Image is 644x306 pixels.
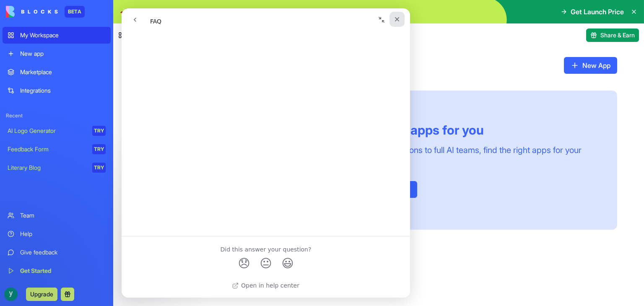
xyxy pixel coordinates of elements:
[571,7,624,17] span: Get Launch Price
[3,82,111,99] a: Integrations
[20,49,106,58] div: New app
[155,246,177,263] span: smiley reaction
[92,163,106,173] div: TRY
[564,57,617,74] a: New App
[120,7,128,17] span: 🚀
[8,145,86,153] div: Feedback Form
[138,246,150,263] span: 😐
[6,6,58,18] img: logo
[20,68,106,76] div: Marketplace
[4,288,18,301] img: ACg8ocKedwatMJYuqTar0EdZjECn0ask1iR7Bvz4_4Qh69mzKvvIeA=s96-c
[133,246,155,263] span: neutral face reaction
[8,127,86,135] div: AI Logo Generator
[600,31,635,39] span: Share & Earn
[122,8,410,298] iframe: Intercom live chat
[20,267,106,275] div: Get Started
[3,27,111,44] a: My Workspace
[3,207,111,224] a: Team
[20,248,106,257] div: Give feedback
[6,6,85,18] a: BETA
[20,31,106,39] div: My Workspace
[20,86,106,95] div: Integrations
[92,126,106,136] div: TRY
[20,211,106,220] div: Team
[3,262,111,279] a: Get Started
[65,6,85,18] div: BETA
[329,144,597,168] div: From simple automations to full AI teams, find the right apps for your work
[160,246,172,263] span: 😃
[3,45,111,62] a: New app
[3,226,111,242] a: Help
[586,29,639,42] button: Share & Earn
[26,288,57,301] button: Upgrade
[92,144,106,154] div: TRY
[3,159,111,176] a: Literary BlogTRY
[26,290,57,298] a: Upgrade
[3,112,111,119] span: Recent
[8,163,86,172] div: Literary Blog
[329,122,597,137] div: Find the right apps for you
[111,274,178,280] a: Open in help center
[20,230,106,238] div: Help
[3,141,111,158] a: Feedback FormTRY
[3,244,111,261] a: Give feedback
[132,7,198,17] span: Launch Week Special
[261,7,310,17] p: Only 48 hours left
[202,7,258,17] p: - 10 % OFF all plans.
[3,64,111,80] a: Marketplace
[3,122,111,139] a: AI Logo GeneratorTRY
